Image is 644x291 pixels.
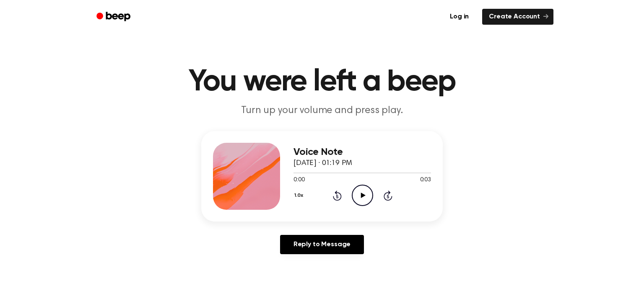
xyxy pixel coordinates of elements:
a: Create Account [482,9,553,25]
span: [DATE] · 01:19 PM [293,160,352,167]
a: Log in [441,7,477,26]
button: 1.0x [293,188,306,203]
a: Beep [91,9,138,25]
h3: Voice Note [293,147,431,158]
h1: You were left a beep [107,67,537,97]
a: Reply to Message [280,235,364,254]
span: 0:00 [293,176,304,185]
p: Turn up your volume and press play. [161,104,483,118]
span: 0:03 [420,176,431,185]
